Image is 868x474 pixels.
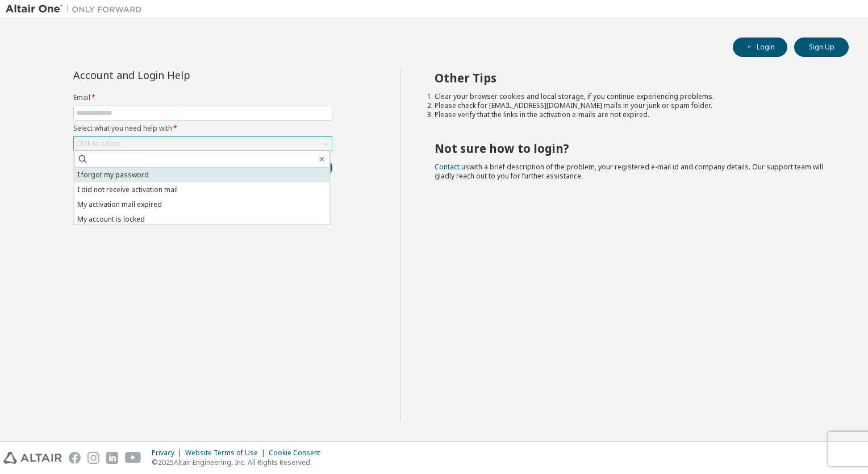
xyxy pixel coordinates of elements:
img: linkedin.svg [106,452,118,464]
div: Account and Login Help [73,70,281,80]
label: Email [73,93,332,102]
li: I forgot my password [74,168,330,182]
img: youtube.svg [125,452,141,464]
li: Please verify that the links in the activation e-mails are not expired. [435,110,829,119]
span: with a brief description of the problem, your registered e-mail id and company details. Our suppo... [435,162,823,181]
div: Privacy [152,448,185,458]
img: Altair One [6,3,148,15]
li: Clear your browser cookies and local storage, if you continue experiencing problems. [435,92,829,101]
div: Website Terms of Use [185,448,269,458]
h2: Other Tips [435,70,829,85]
img: instagram.svg [87,452,99,464]
button: Sign Up [794,38,849,57]
label: Select what you need help with [73,124,332,133]
img: facebook.svg [69,452,81,464]
div: Cookie Consent [269,448,327,458]
li: Please check for [EMAIL_ADDRESS][DOMAIN_NAME] mails in your junk or spam folder. [435,101,829,110]
div: Click to select [74,137,332,151]
h2: Not sure how to login? [435,141,829,156]
img: altair_logo.svg [3,452,62,464]
a: Contact us [435,162,469,172]
div: Click to select [76,139,120,148]
button: Login [733,38,787,57]
p: © 2025 Altair Engineering, Inc. All Rights Reserved. [152,458,327,467]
